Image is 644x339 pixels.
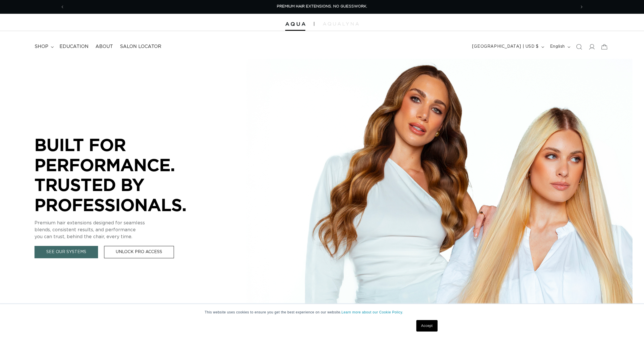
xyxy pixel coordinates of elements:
span: shop [34,44,48,50]
span: Salon Locator [120,44,161,50]
a: Unlock Pro Access [104,246,174,258]
button: Previous announcement [56,1,69,12]
span: PREMIUM HAIR EXTENSIONS. NO GUESSWORK. [277,5,367,8]
p: BUILT FOR PERFORMANCE. TRUSTED BY PROFESSIONALS. [34,135,207,215]
a: Accept [416,320,438,332]
a: Education [56,40,92,53]
p: This website uses cookies to ensure you get the best experience on our website. [205,310,439,315]
span: [GEOGRAPHIC_DATA] | USD $ [472,44,539,50]
summary: shop [31,40,56,53]
a: About [92,40,116,53]
a: Learn more about our Cookie Policy. [342,310,403,314]
button: [GEOGRAPHIC_DATA] | USD $ [469,41,547,52]
button: English [547,41,573,52]
button: Next announcement [575,1,588,12]
img: aqualyna.com [323,22,359,26]
img: Aqua Hair Extensions [285,22,305,26]
a: See Our Systems [34,246,98,258]
span: English [550,44,565,50]
p: Premium hair extensions designed for seamless blends, consistent results, and performance you can... [34,219,207,240]
span: About [95,44,113,50]
summary: Search [573,41,585,53]
span: Education [60,44,89,50]
a: Salon Locator [116,40,165,53]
